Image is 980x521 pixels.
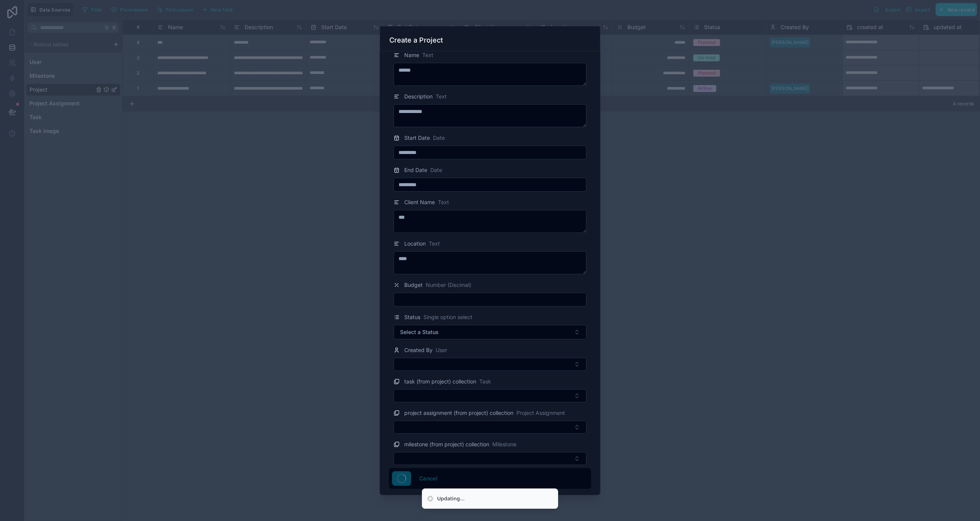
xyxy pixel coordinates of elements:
span: Text [438,198,449,206]
button: Select Button [394,325,586,339]
span: Milestone [492,441,516,448]
span: Date [433,134,445,142]
span: Single option select [423,313,472,321]
div: Updating... [437,495,465,503]
span: Budget [404,281,423,289]
span: task (from project) collection [404,378,476,385]
button: Select Button [394,389,586,402]
span: Select a Status [400,328,439,336]
span: End Date [404,166,427,174]
span: Status [404,313,420,321]
button: Select Button [394,358,586,371]
span: Client Name [404,198,435,206]
span: User [436,346,447,354]
button: Select Button [394,452,586,465]
span: Project Assignment [516,409,565,417]
span: Text [436,93,447,100]
span: Text [429,240,440,247]
span: Start Date [404,134,430,142]
span: Created By [404,346,433,354]
span: Text [422,51,433,59]
span: Name [404,51,419,59]
span: project assignment (from project) collection [404,409,513,417]
span: milestone (from project) collection [404,441,489,448]
span: Location [404,240,426,247]
h3: Create a Project [389,36,443,45]
span: Number (Decimal) [426,281,471,289]
span: Description [404,93,433,100]
span: Date [430,166,442,174]
button: Select Button [394,421,586,434]
span: Task [479,378,491,385]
